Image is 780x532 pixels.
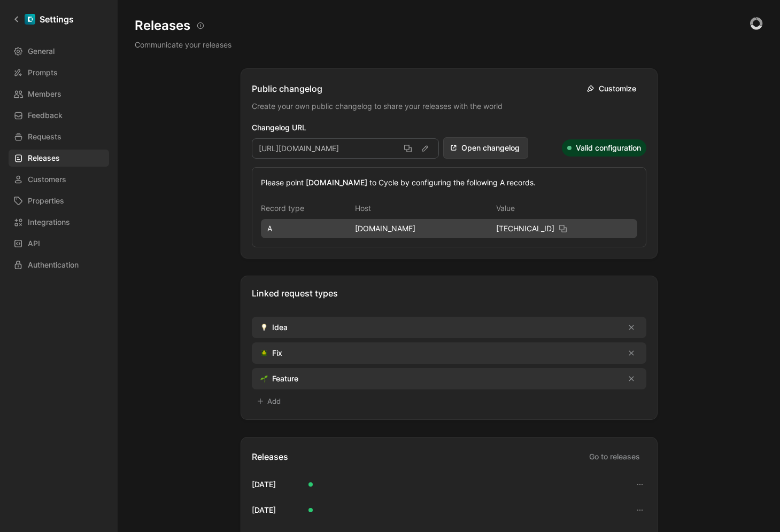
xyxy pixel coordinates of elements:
[28,130,61,143] span: Requests
[28,237,40,250] span: API
[9,150,109,167] a: Releases
[252,450,288,463] h5: Releases
[28,45,55,58] span: General
[261,219,355,238] div: A
[9,64,109,81] a: Prompts
[28,66,58,79] span: Prompts
[28,259,79,271] span: Authentication
[260,375,268,382] img: 🌱
[355,222,415,235] span: [DOMAIN_NAME]
[355,202,375,215] div: Host
[9,107,109,124] a: Feedback
[40,13,74,26] h1: Settings
[9,256,109,273] a: Authentication
[252,342,646,364] a: 🪲Fix
[9,214,109,231] a: Integrations
[261,202,308,215] div: Record type
[135,17,190,34] h1: Releases
[28,109,63,122] span: Feedback
[306,178,367,187] span: [DOMAIN_NAME]
[9,85,109,103] a: Members
[28,152,60,165] span: Releases
[252,504,302,517] div: [DATE]
[135,38,231,51] p: Communicate your releases
[260,324,268,331] img: 💡
[583,448,646,465] a: Go to releases
[260,349,268,357] img: 🪲
[252,394,285,409] button: Add
[28,88,61,100] span: Members
[9,9,78,30] a: Settings
[496,219,637,238] div: [TECHNICAL_ID]
[252,287,646,300] h5: Linked request types
[28,216,70,229] span: Integrations
[496,202,519,215] div: Value
[252,368,646,389] a: 🌱Feature
[28,194,64,207] span: Properties
[9,43,109,60] a: General
[252,317,646,338] a: 💡Idea
[261,176,637,189] div: Please point to Cycle by configuring the following A records.
[461,142,521,154] span: Open changelog
[252,100,646,113] span: Create your own public changelog to share your releases with the world
[562,139,646,157] button: Valid configuration
[252,121,439,134] div: Changelog URL
[443,137,528,159] button: Open changelog
[9,171,109,188] a: Customers
[252,478,302,491] div: [DATE]
[9,128,109,145] a: Requests
[28,173,66,186] span: Customers
[599,82,639,95] span: Customize
[580,80,646,98] button: Customize
[9,235,109,252] a: API
[9,192,109,209] a: Properties
[252,82,322,95] h5: Public changelog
